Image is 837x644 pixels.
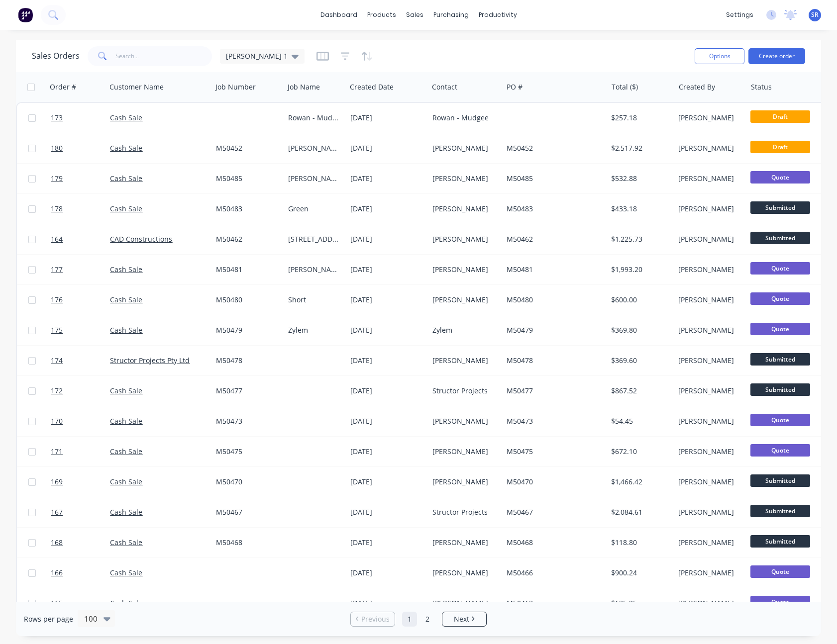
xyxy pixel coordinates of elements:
div: [PERSON_NAME] [432,356,496,366]
a: Cash Sale [110,325,142,335]
div: Created By [679,82,715,92]
a: Cash Sale [110,386,142,395]
h1: Sales Orders [32,51,80,61]
iframe: Intercom live chat [803,610,827,634]
a: Structor Projects Pty Ltd [110,356,190,365]
div: $672.10 [611,447,667,457]
a: Cash Sale [110,568,142,577]
div: [PERSON_NAME] [432,568,496,578]
div: M50477 [216,386,277,396]
a: Previous page [351,614,395,624]
div: settings [721,7,758,22]
div: M50477 [507,386,598,396]
a: Cash Sale [110,477,142,486]
div: M50473 [507,416,598,426]
span: Quote [750,596,810,608]
div: [PERSON_NAME] [678,234,739,244]
span: Submitted [750,505,810,517]
div: $369.60 [611,356,667,366]
div: [DATE] [350,143,424,153]
div: M50475 [507,447,598,457]
div: $2,517.92 [611,143,667,153]
div: Job Number [215,82,256,92]
a: Cash Sale [110,265,142,274]
span: [PERSON_NAME] 1 [226,51,288,61]
a: Cash Sale [110,204,142,213]
div: Zylem [288,325,340,335]
div: [PERSON_NAME] [678,143,739,153]
a: 167 [51,497,110,527]
div: [PERSON_NAME] [432,234,496,244]
span: Submitted [750,201,810,214]
div: [PERSON_NAME] [432,143,496,153]
span: Submitted [750,232,810,244]
div: M50452 [216,143,277,153]
div: [PERSON_NAME] [432,447,496,457]
div: [PERSON_NAME] [288,143,340,153]
div: [PERSON_NAME] [678,386,739,396]
div: Zylem [432,325,496,335]
div: M50466 [507,568,598,578]
div: [DATE] [350,416,424,426]
img: Factory [18,7,33,22]
div: $532.88 [611,174,667,184]
div: $867.52 [611,386,667,396]
div: [PERSON_NAME] [432,265,496,275]
a: 165 [51,588,110,618]
div: [DATE] [350,477,424,487]
a: Cash Sale [110,538,142,547]
div: M50452 [507,143,598,153]
div: M50480 [507,295,598,305]
div: M50478 [507,356,598,366]
div: M50468 [507,538,598,548]
div: M50485 [507,174,598,184]
div: [DATE] [350,265,424,275]
div: [DATE] [350,356,424,366]
div: M50470 [216,477,277,487]
div: [PERSON_NAME] [432,477,496,487]
div: $2,084.61 [611,507,667,517]
a: 172 [51,376,110,406]
div: M50462 [216,234,277,244]
div: [PERSON_NAME] [678,416,739,426]
span: Quote [750,565,810,578]
div: [DATE] [350,295,424,305]
div: $635.25 [611,598,667,608]
a: 170 [51,406,110,436]
div: [DATE] [350,598,424,608]
span: 175 [51,325,63,335]
a: Cash Sale [110,143,142,153]
div: [DATE] [350,386,424,396]
span: 169 [51,477,63,487]
span: SR [811,10,819,19]
div: [DATE] [350,538,424,548]
span: Quote [750,292,810,305]
div: [PERSON_NAME] [678,568,739,578]
div: $900.24 [611,568,667,578]
div: M50470 [507,477,598,487]
span: Submitted [750,474,810,487]
a: dashboard [315,7,362,22]
div: [PERSON_NAME] [678,356,739,366]
span: Draft [750,141,810,153]
div: [DATE] [350,204,424,214]
div: [DATE] [350,507,424,517]
span: 172 [51,386,63,396]
ul: Pagination [346,612,491,627]
a: Cash Sale [110,507,142,517]
span: Quote [750,414,810,426]
a: Cash Sale [110,113,142,122]
span: Quote [750,323,810,335]
div: [DATE] [350,325,424,335]
a: 166 [51,558,110,588]
div: [DATE] [350,234,424,244]
div: [PERSON_NAME] [678,538,739,548]
a: Cash Sale [110,598,142,608]
div: M50478 [216,356,277,366]
div: Order # [50,82,76,92]
div: products [362,7,401,22]
div: M50479 [507,325,598,335]
div: M50480 [216,295,277,305]
div: [STREET_ADDRESS][PERSON_NAME] [288,234,340,244]
a: Page 1 is your current page [402,612,417,627]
